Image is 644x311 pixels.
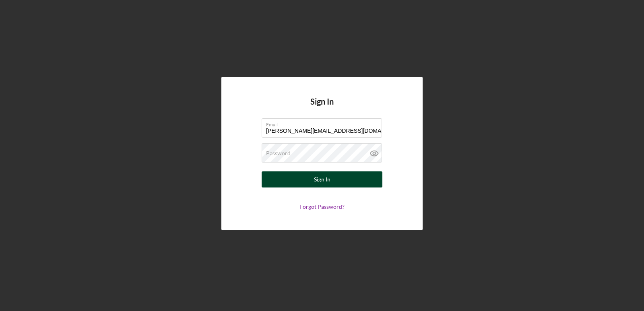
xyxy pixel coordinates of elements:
h4: Sign In [310,97,334,118]
button: Sign In [262,171,382,187]
label: Password [266,150,291,157]
label: Email [266,119,382,128]
a: Forgot Password? [299,203,345,210]
div: Sign In [314,171,330,187]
